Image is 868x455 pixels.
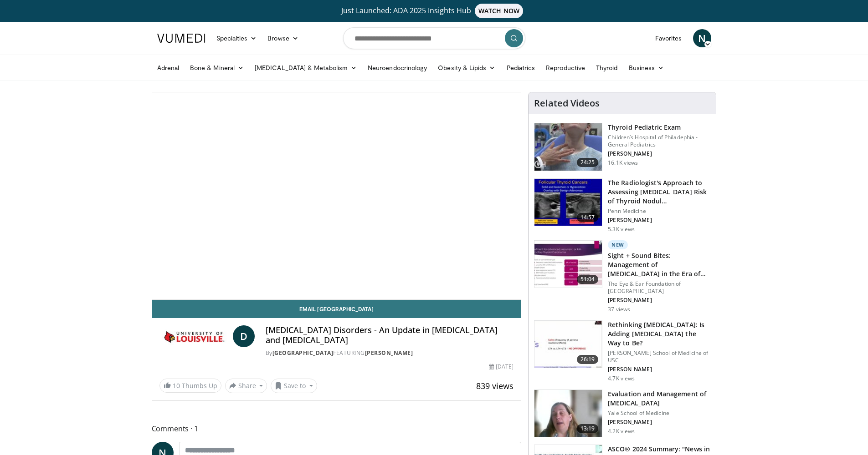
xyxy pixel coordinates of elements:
[152,92,521,300] video-js: Video Player
[432,59,501,77] a: Obesity & Lipids
[476,380,514,391] span: 839 views
[608,251,710,278] h3: Sight + Sound Bites: Management of [MEDICAL_DATA] in the Era of Targ…
[577,158,599,167] span: 24:25
[608,428,635,435] p: 4.2K views
[211,29,262,47] a: Specialties
[650,29,688,47] a: Favorites
[534,390,602,437] img: dc6b3c35-b36a-4a9c-9e97-c7938243fc78.150x105_q85_crop-smart_upscale.jpg
[534,320,710,382] a: 26:19 Rethinking [MEDICAL_DATA]: Is Adding [MEDICAL_DATA] the Way to Be? [PERSON_NAME] School of ...
[159,4,710,18] a: Just Launched: ADA 2025 Insights HubWATCH NOW
[225,379,267,393] button: Share
[608,349,710,364] p: [PERSON_NAME] School of Medicine of USC
[608,217,710,224] p: [PERSON_NAME]
[608,134,710,148] p: Children’s Hospital of Philadephia - General Pediatrics
[608,207,710,215] p: Penn Medicine
[249,59,362,77] a: [MEDICAL_DATA] & Metabolism
[608,226,635,233] p: 5.3K views
[272,349,334,357] a: [GEOGRAPHIC_DATA]
[489,363,514,371] div: [DATE]
[365,349,413,357] a: [PERSON_NAME]
[152,300,521,318] a: Email [GEOGRAPHIC_DATA]
[534,178,710,233] a: 14:57 The Radiologist's Approach to Assessing [MEDICAL_DATA] Risk of Thyroid Nodul… Penn Medicine...
[534,389,710,438] a: 13:19 Evaluation and Management of [MEDICAL_DATA] Yale School of Medicine [PERSON_NAME] 4.2K views
[343,27,525,49] input: Search topics, interventions
[185,59,249,77] a: Bone & Mineral
[159,379,221,393] a: 10 Thumbs Up
[608,150,710,157] p: [PERSON_NAME]
[623,59,670,77] a: Business
[534,321,602,368] img: 83a0fbab-8392-4dd6-b490-aa2edb68eb86.150x105_q85_crop-smart_upscale.jpg
[233,325,255,347] a: D
[159,325,229,347] img: University of Louisville
[262,29,304,47] a: Browse
[608,366,710,373] p: [PERSON_NAME]
[608,320,710,348] h3: Rethinking [MEDICAL_DATA]: Is Adding [MEDICAL_DATA] the Way to Be?
[608,419,710,426] p: [PERSON_NAME]
[577,275,599,284] span: 51:04
[534,98,600,109] h4: Related Videos
[608,389,710,408] h3: Evaluation and Management of [MEDICAL_DATA]
[608,178,710,206] h3: The Radiologist's Approach to Assessing [MEDICAL_DATA] Risk of Thyroid Nodul…
[608,123,710,132] h3: Thyroid Pediatric Exam
[608,306,630,313] p: 37 views
[608,159,638,167] p: 16.1K views
[152,59,185,77] a: Adrenal
[693,29,711,47] a: N
[157,34,205,43] img: VuMedi Logo
[534,123,710,171] a: 24:25 Thyroid Pediatric Exam Children’s Hospital of Philadephia - General Pediatrics [PERSON_NAME...
[271,379,317,393] button: Save to
[577,355,599,364] span: 26:19
[152,423,522,435] span: Comments 1
[591,59,623,77] a: Thyroid
[534,241,602,288] img: 8bea4cff-b600-4be7-82a7-01e969b6860e.150x105_q85_crop-smart_upscale.jpg
[266,325,514,345] h4: [MEDICAL_DATA] Disorders - An Update in [MEDICAL_DATA] and [MEDICAL_DATA]
[540,59,591,77] a: Reproductive
[608,297,710,304] p: [PERSON_NAME]
[534,179,602,226] img: 64bf5cfb-7b6d-429f-8d89-8118f524719e.150x105_q85_crop-smart_upscale.jpg
[608,280,710,295] p: The Eye & Ear Foundation of [GEOGRAPHIC_DATA]
[501,59,541,77] a: Pediatrics
[608,409,710,417] p: Yale School of Medicine
[608,375,635,382] p: 4.7K views
[577,213,599,222] span: 14:57
[534,123,602,171] img: 576742cb-950f-47b1-b49b-8023242b3cfa.150x105_q85_crop-smart_upscale.jpg
[362,59,432,77] a: Neuroendocrinology
[173,381,180,390] span: 10
[475,4,523,18] span: WATCH NOW
[577,424,599,433] span: 13:19
[608,240,628,249] p: New
[534,240,710,313] a: 51:04 New Sight + Sound Bites: Management of [MEDICAL_DATA] in the Era of Targ… The Eye & Ear Fou...
[266,349,514,357] div: By FEATURING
